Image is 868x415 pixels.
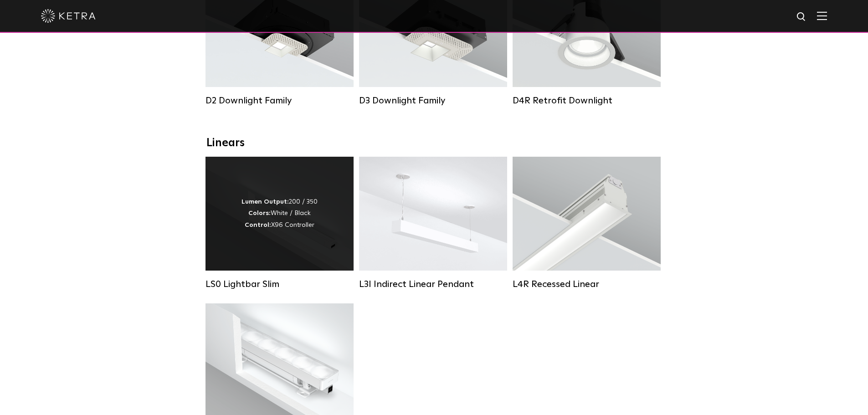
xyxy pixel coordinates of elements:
[205,95,354,106] div: D2 Downlight Family
[796,11,807,23] img: search icon
[513,157,661,290] a: L4R Recessed Linear Lumen Output:400 / 600 / 800 / 1000Colors:White / BlackControl:Lutron Clear C...
[359,95,507,106] div: D3 Downlight Family
[206,137,662,150] div: Linears
[241,199,289,205] strong: Lumen Output:
[359,279,507,290] div: L3I Indirect Linear Pendant
[245,222,271,228] strong: Control:
[205,279,354,290] div: LS0 Lightbar Slim
[817,11,827,20] img: Hamburger%20Nav.svg
[513,279,661,290] div: L4R Recessed Linear
[205,157,354,290] a: LS0 Lightbar Slim Lumen Output:200 / 350Colors:White / BlackControl:X96 Controller
[513,95,661,106] div: D4R Retrofit Downlight
[41,9,96,23] img: ketra-logo-2019-white
[359,157,507,290] a: L3I Indirect Linear Pendant Lumen Output:400 / 600 / 800 / 1000Housing Colors:White / BlackContro...
[248,210,271,216] strong: Colors:
[241,196,318,231] div: 200 / 350 White / Black X96 Controller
